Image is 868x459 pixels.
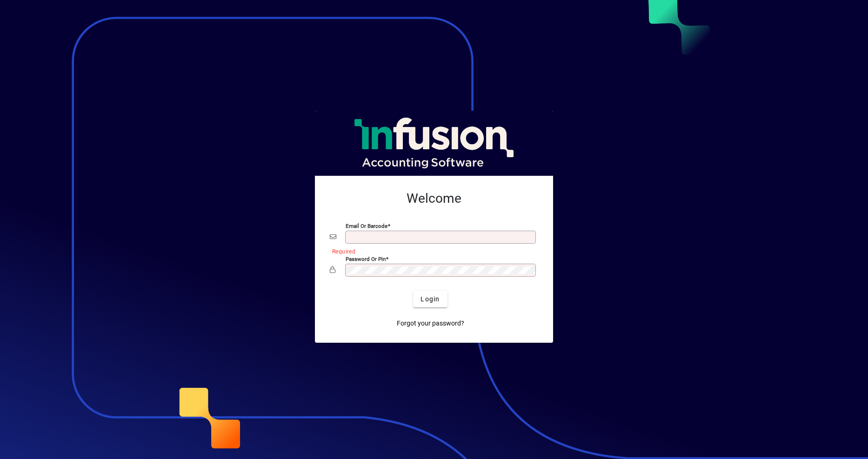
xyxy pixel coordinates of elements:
span: Login [421,294,440,304]
a: Forgot your password? [393,315,468,332]
mat-label: Email or Barcode [346,223,387,229]
mat-error: Required [332,246,531,256]
button: Login [413,291,447,307]
span: Forgot your password? [397,319,464,328]
h2: Welcome [330,191,538,206]
mat-label: Password or Pin [346,256,386,262]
